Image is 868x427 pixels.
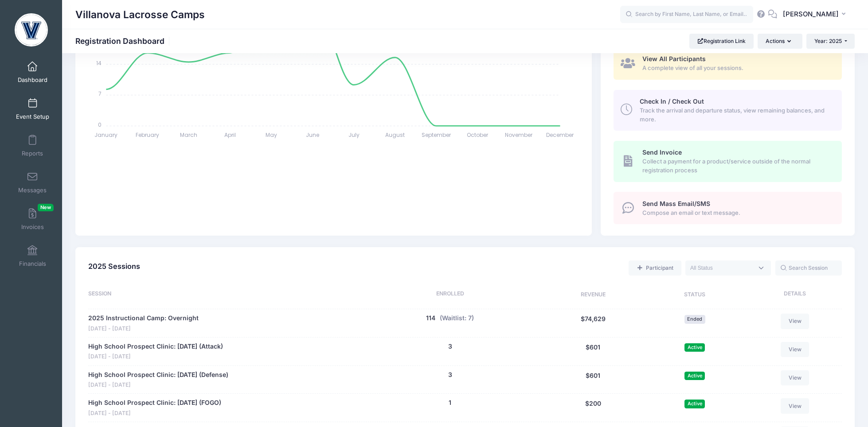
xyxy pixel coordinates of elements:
[744,290,842,300] div: Details
[12,93,54,124] a: Event Setup
[781,342,809,357] a: View
[448,342,452,351] button: 3
[642,148,682,156] span: Send Invoice
[422,131,451,139] tspan: September
[19,260,46,268] span: Financials
[684,372,705,380] span: Active
[12,167,54,198] a: Messages
[690,264,753,272] textarea: Search
[758,34,802,49] button: Actions
[12,57,54,88] a: Dashboard
[18,76,47,84] span: Dashboard
[88,398,221,408] a: High School Prospect Clinic: [DATE] (FOGO)
[467,131,489,139] tspan: October
[12,204,54,235] a: InvoicesNew
[95,131,118,139] tspan: January
[426,314,435,323] button: 114
[88,290,360,300] div: Session
[88,342,223,351] a: High School Prospect Clinic: [DATE] (Attack)
[781,370,809,385] a: View
[306,131,319,139] tspan: June
[88,314,199,323] a: 2025 Instructional Camp: Overnight
[75,4,205,25] h1: Villanova Lacrosse Camps
[689,34,754,49] a: Registration Link
[620,6,753,23] input: Search by First Name, Last Name, or Email...
[98,120,102,128] tspan: 0
[540,314,646,333] div: $74,629
[640,97,704,105] span: Check In / Check Out
[505,131,533,139] tspan: November
[540,342,646,361] div: $601
[642,64,832,73] span: A complete view of all your sessions.
[646,290,744,300] div: Status
[614,90,841,131] a: Check In / Check Out Track the arrival and departure status, view remaining balances, and more.
[88,409,221,418] span: [DATE] - [DATE]
[547,131,575,139] tspan: December
[88,381,228,389] span: [DATE] - [DATE]
[18,186,47,194] span: Messages
[16,113,49,120] span: Event Setup
[88,325,199,333] span: [DATE] - [DATE]
[385,131,405,139] tspan: August
[540,290,646,300] div: Revenue
[88,262,140,271] span: 2025 Sessions
[12,241,54,272] a: Financials
[642,209,832,217] span: Compose an email or text message.
[614,47,841,80] a: View All Participants A complete view of all your sessions.
[15,13,48,47] img: Villanova Lacrosse Camps
[814,38,842,44] span: Year: 2025
[38,204,54,211] span: New
[540,370,646,389] div: $601
[684,343,705,352] span: Active
[640,106,832,124] span: Track the arrival and departure status, view remaining balances, and more.
[75,36,172,46] h1: Registration Dashboard
[97,59,102,66] tspan: 14
[806,34,855,49] button: Year: 2025
[781,314,809,329] a: View
[22,150,43,157] span: Reports
[12,130,54,161] a: Reports
[781,398,809,413] a: View
[629,260,681,276] a: Add a new manual registration
[180,131,197,139] tspan: March
[360,290,540,300] div: Enrolled
[88,370,228,380] a: High School Prospect Clinic: [DATE] (Defense)
[614,192,841,224] a: Send Mass Email/SMS Compose an email or text message.
[136,131,159,139] tspan: February
[440,314,474,323] button: (Waitlist: 7)
[775,260,842,276] input: Search Session
[684,400,705,408] span: Active
[684,315,705,323] span: Ended
[266,131,277,139] tspan: May
[224,131,236,139] tspan: April
[614,141,841,182] a: Send Invoice Collect a payment for a product/service outside of the normal registration process
[642,55,706,62] span: View All Participants
[540,398,646,417] div: $200
[449,398,451,408] button: 1
[783,9,839,19] span: [PERSON_NAME]
[88,353,223,361] span: [DATE] - [DATE]
[348,131,360,139] tspan: July
[448,370,452,380] button: 3
[642,200,710,207] span: Send Mass Email/SMS
[21,223,44,231] span: Invoices
[642,157,832,175] span: Collect a payment for a product/service outside of the normal registration process
[99,90,102,97] tspan: 7
[777,4,855,25] button: [PERSON_NAME]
